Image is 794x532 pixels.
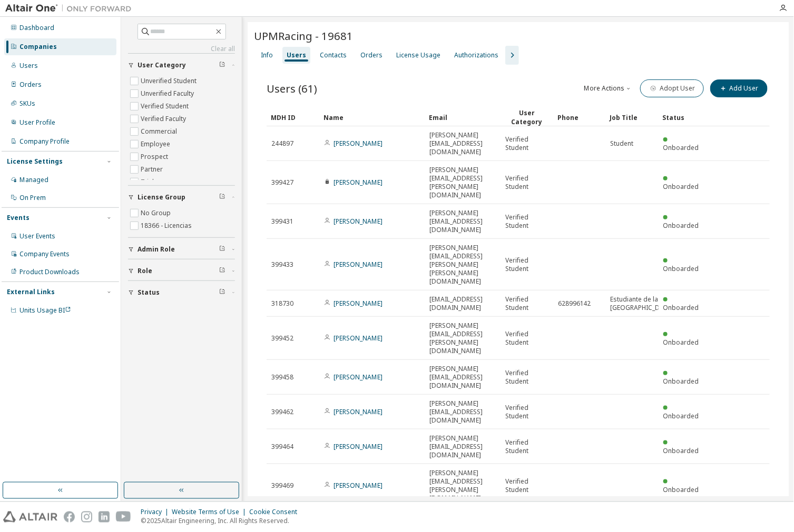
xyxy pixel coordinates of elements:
[7,157,63,166] div: License Settings
[324,109,420,126] div: Name
[128,45,235,53] a: Clear all
[7,288,55,296] div: External Links
[219,267,226,275] span: Clear filter
[141,207,173,219] label: No Group
[141,150,170,163] label: Prospect
[663,485,699,494] span: Onboarded
[429,131,496,156] span: [PERSON_NAME][EMAIL_ADDRESS][DOMAIN_NAME]
[19,81,42,89] div: Orders
[138,245,175,254] span: Admin Role
[261,51,273,59] div: Info
[558,299,591,308] span: 628996142
[19,118,55,127] div: User Profile
[128,54,235,77] button: User Category
[3,511,57,523] img: altair_logo.svg
[138,267,152,275] span: Role
[557,109,602,126] div: Phone
[334,139,383,148] a: [PERSON_NAME]
[138,193,185,202] span: License Group
[219,288,226,297] span: Clear filter
[19,43,57,51] div: Companies
[116,511,131,523] img: youtube.svg
[141,176,156,188] label: Trial
[141,75,199,87] label: Unverified Student
[505,213,548,230] span: Verified Student
[663,303,699,312] span: Onboarded
[429,209,496,234] span: [PERSON_NAME][EMAIL_ADDRESS][DOMAIN_NAME]
[138,288,160,297] span: Status
[663,446,699,455] span: Onboarded
[334,334,383,343] a: [PERSON_NAME]
[287,51,306,59] div: Users
[99,511,110,523] img: linkedin.svg
[64,511,75,523] img: facebook.svg
[429,399,496,425] span: [PERSON_NAME][EMAIL_ADDRESS][DOMAIN_NAME]
[505,369,548,386] span: Verified Student
[663,377,699,386] span: Onboarded
[334,217,383,226] a: [PERSON_NAME]
[141,87,196,100] label: Unverified Faculty
[429,434,496,459] span: [PERSON_NAME][EMAIL_ADDRESS][DOMAIN_NAME]
[640,79,704,97] button: Adopt User
[505,108,549,126] div: User Category
[334,178,383,187] a: [PERSON_NAME]
[610,109,654,126] div: Job Title
[141,517,303,526] p: © 2025 Altair Engineering, Inc. All Rights Reserved.
[271,217,293,226] span: 399431
[172,508,249,517] div: Website Terms of Use
[271,260,293,269] span: 399433
[128,186,235,209] button: License Group
[271,443,293,451] span: 399464
[429,365,496,390] span: [PERSON_NAME][EMAIL_ADDRESS][DOMAIN_NAME]
[429,166,496,199] span: [PERSON_NAME][EMAIL_ADDRESS][PERSON_NAME][DOMAIN_NAME]
[271,481,293,490] span: 399469
[141,125,179,138] label: Commercial
[396,51,440,59] div: License Usage
[663,338,699,347] span: Onboarded
[505,330,548,347] span: Verified Student
[360,51,383,59] div: Orders
[334,373,383,382] a: [PERSON_NAME]
[429,322,496,355] span: [PERSON_NAME][EMAIL_ADDRESS][PERSON_NAME][DOMAIN_NAME]
[334,481,383,490] a: [PERSON_NAME]
[5,3,137,14] img: Altair One
[141,163,165,176] label: Partner
[271,373,293,382] span: 399458
[219,245,226,254] span: Clear filter
[128,259,235,283] button: Role
[320,51,347,59] div: Contacts
[663,109,707,126] div: Status
[19,306,71,315] span: Units Usage BI
[19,62,38,70] div: Users
[7,214,30,222] div: Events
[710,79,768,97] button: Add User
[141,138,172,150] label: Employee
[334,442,383,451] a: [PERSON_NAME]
[271,178,293,187] span: 399427
[505,404,548,420] span: Verified Student
[128,281,235,304] button: Status
[271,408,293,416] span: 399462
[611,295,674,312] span: Estudiante de la [GEOGRAPHIC_DATA]
[663,264,699,273] span: Onboarded
[19,232,55,240] div: User Events
[267,81,317,96] span: Users (61)
[505,295,548,312] span: Verified Student
[334,299,383,308] a: [PERSON_NAME]
[429,469,496,503] span: [PERSON_NAME][EMAIL_ADDRESS][PERSON_NAME][DOMAIN_NAME]
[505,174,548,191] span: Verified Student
[138,61,186,69] span: User Category
[19,268,80,276] div: Product Downloads
[141,219,194,232] label: 18366 - Licencias
[663,221,699,230] span: Onboarded
[505,438,548,455] span: Verified Student
[249,508,303,517] div: Cookie Consent
[19,250,70,258] div: Company Events
[141,100,191,113] label: Verified Student
[19,176,48,184] div: Managed
[219,193,226,202] span: Clear filter
[583,79,634,97] button: More Actions
[429,109,496,126] div: Email
[19,99,35,108] div: SKUs
[429,295,496,312] span: [EMAIL_ADDRESS][DOMAIN_NAME]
